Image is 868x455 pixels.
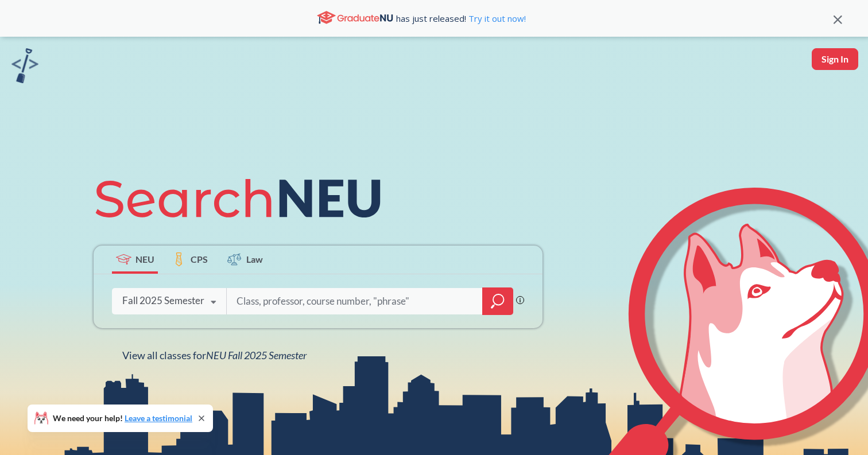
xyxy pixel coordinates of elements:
[135,252,154,266] span: NEU
[812,48,858,70] button: Sign In
[191,252,208,266] span: CPS
[491,293,505,309] svg: magnifying glass
[125,413,192,423] a: Leave a testimonial
[396,12,526,25] span: has just released!
[206,349,307,361] span: NEU Fall 2025 Semester
[11,48,38,87] a: sandbox logo
[235,289,474,313] input: Class, professor, course number, "phrase"
[246,252,263,266] span: Law
[122,349,307,361] span: View all classes for
[122,294,204,307] div: Fall 2025 Semester
[11,48,38,83] img: sandbox logo
[466,13,526,24] a: Try it out now!
[53,414,192,422] span: We need your help!
[482,287,513,315] div: magnifying glass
